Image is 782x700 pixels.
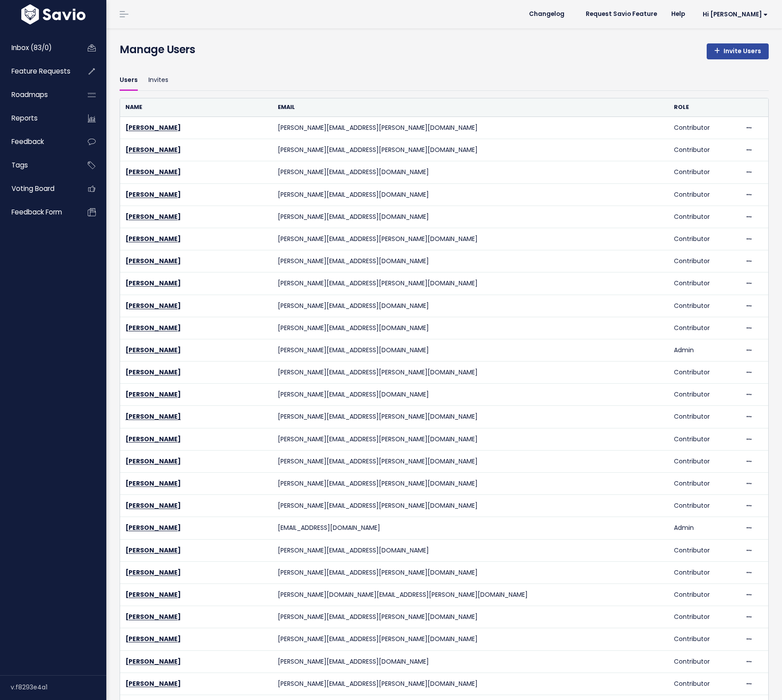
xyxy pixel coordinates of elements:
td: Contributor [669,317,739,339]
td: [PERSON_NAME][EMAIL_ADDRESS][PERSON_NAME][DOMAIN_NAME] [272,473,669,495]
td: [PERSON_NAME][EMAIL_ADDRESS][PERSON_NAME][DOMAIN_NAME] [272,406,669,428]
a: [PERSON_NAME] [125,501,181,510]
a: [PERSON_NAME] [125,301,181,310]
th: Role [669,98,739,117]
span: Inbox (83/0) [12,43,52,52]
div: v.f8293e4a1 [11,676,106,699]
h4: Manage Users [120,42,195,58]
span: Feature Requests [12,66,70,76]
td: [PERSON_NAME][EMAIL_ADDRESS][DOMAIN_NAME] [272,206,669,228]
td: [PERSON_NAME][EMAIL_ADDRESS][PERSON_NAME][DOMAIN_NAME] [272,362,669,384]
span: Roadmaps [12,90,48,99]
td: [PERSON_NAME][EMAIL_ADDRESS][DOMAIN_NAME] [272,539,669,561]
a: Voting Board [2,179,74,199]
a: [PERSON_NAME] [125,612,181,621]
td: Contributor [669,450,739,472]
a: [PERSON_NAME] [125,323,181,332]
td: Contributor [669,183,739,206]
td: Contributor [669,228,739,250]
a: [PERSON_NAME] [125,346,181,354]
td: Admin [669,517,739,539]
a: [PERSON_NAME] [125,568,181,577]
td: Contributor [669,206,739,228]
a: Hi [PERSON_NAME] [692,8,775,21]
td: Contributor [669,539,739,561]
span: Feedback form [12,207,62,217]
a: Invite Users [707,43,769,59]
a: [PERSON_NAME] [125,435,181,443]
td: [PERSON_NAME][EMAIL_ADDRESS][DOMAIN_NAME] [272,650,669,673]
td: Contributor [669,606,739,628]
td: [EMAIL_ADDRESS][DOMAIN_NAME] [272,517,669,539]
span: Changelog [529,11,564,17]
td: Admin [669,339,739,361]
td: Contributor [669,561,739,583]
a: Tags [2,155,74,175]
a: Reports [2,108,74,128]
a: [PERSON_NAME] [125,657,181,666]
a: [PERSON_NAME] [125,145,181,154]
a: [PERSON_NAME] [125,479,181,488]
span: Hi [PERSON_NAME] [703,11,768,18]
td: [PERSON_NAME][DOMAIN_NAME][EMAIL_ADDRESS][PERSON_NAME][DOMAIN_NAME] [272,583,669,606]
a: Invites [148,70,168,91]
td: Contributor [669,673,739,695]
td: [PERSON_NAME][EMAIL_ADDRESS][DOMAIN_NAME] [272,295,669,317]
a: [PERSON_NAME] [125,167,181,176]
td: [PERSON_NAME][EMAIL_ADDRESS][PERSON_NAME][DOMAIN_NAME] [272,272,669,295]
td: Contributor [669,117,739,139]
td: Contributor [669,473,739,495]
td: Contributor [669,406,739,428]
th: Email [272,98,669,117]
a: Request Savio Feature [579,8,664,21]
td: [PERSON_NAME][EMAIL_ADDRESS][PERSON_NAME][DOMAIN_NAME] [272,450,669,472]
td: Contributor [669,428,739,450]
td: [PERSON_NAME][EMAIL_ADDRESS][PERSON_NAME][DOMAIN_NAME] [272,139,669,161]
td: [PERSON_NAME][EMAIL_ADDRESS][PERSON_NAME][DOMAIN_NAME] [272,606,669,628]
td: Contributor [669,139,739,161]
td: Contributor [669,295,739,317]
a: [PERSON_NAME] [125,412,181,421]
a: [PERSON_NAME] [125,634,181,643]
a: [PERSON_NAME] [125,590,181,599]
a: Help [664,8,692,21]
a: [PERSON_NAME] [125,523,181,532]
td: [PERSON_NAME][EMAIL_ADDRESS][PERSON_NAME][DOMAIN_NAME] [272,228,669,250]
td: [PERSON_NAME][EMAIL_ADDRESS][DOMAIN_NAME] [272,317,669,339]
td: [PERSON_NAME][EMAIL_ADDRESS][PERSON_NAME][DOMAIN_NAME] [272,428,669,450]
a: [PERSON_NAME] [125,212,181,221]
th: Name [120,98,272,117]
a: [PERSON_NAME] [125,190,181,199]
a: Users [120,70,138,91]
span: Voting Board [12,184,54,193]
img: logo-white.9d6f32f41409.svg [19,4,88,24]
a: [PERSON_NAME] [125,234,181,243]
td: [PERSON_NAME][EMAIL_ADDRESS][PERSON_NAME][DOMAIN_NAME] [272,117,669,139]
td: Contributor [669,161,739,183]
td: Contributor [669,272,739,295]
td: [PERSON_NAME][EMAIL_ADDRESS][PERSON_NAME][DOMAIN_NAME] [272,628,669,650]
a: [PERSON_NAME] [125,457,181,466]
td: [PERSON_NAME][EMAIL_ADDRESS][PERSON_NAME][DOMAIN_NAME] [272,495,669,517]
a: [PERSON_NAME] [125,123,181,132]
td: [PERSON_NAME][EMAIL_ADDRESS][DOMAIN_NAME] [272,250,669,272]
td: Contributor [669,495,739,517]
td: [PERSON_NAME][EMAIL_ADDRESS][DOMAIN_NAME] [272,183,669,206]
a: Feedback form [2,202,74,222]
a: Roadmaps [2,85,74,105]
span: Reports [12,113,38,123]
span: Feedback [12,137,44,146]
td: Contributor [669,650,739,673]
a: [PERSON_NAME] [125,257,181,265]
a: [PERSON_NAME] [125,679,181,688]
td: Contributor [669,628,739,650]
td: [PERSON_NAME][EMAIL_ADDRESS][DOMAIN_NAME] [272,161,669,183]
td: Contributor [669,583,739,606]
td: [PERSON_NAME][EMAIL_ADDRESS][DOMAIN_NAME] [272,339,669,361]
a: Feedback [2,132,74,152]
span: Tags [12,160,28,170]
td: Contributor [669,362,739,384]
td: [PERSON_NAME][EMAIL_ADDRESS][PERSON_NAME][DOMAIN_NAME] [272,561,669,583]
a: Inbox (83/0) [2,38,74,58]
a: [PERSON_NAME] [125,279,181,288]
